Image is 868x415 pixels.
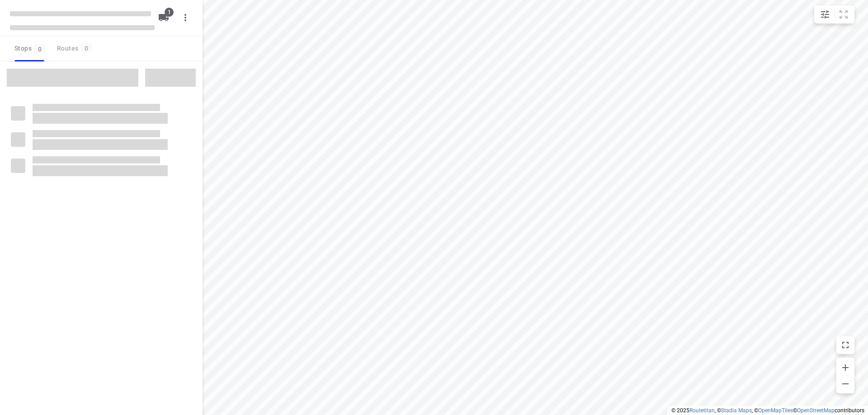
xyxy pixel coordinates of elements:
[816,5,834,23] button: Map settings
[797,407,835,414] a: OpenStreetMap
[814,5,854,23] div: small contained button group
[671,407,864,414] li: © 2025 , © , © © contributors
[689,407,715,414] a: Routetitan
[758,407,793,414] a: OpenMapTiles
[721,407,752,414] a: Stadia Maps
